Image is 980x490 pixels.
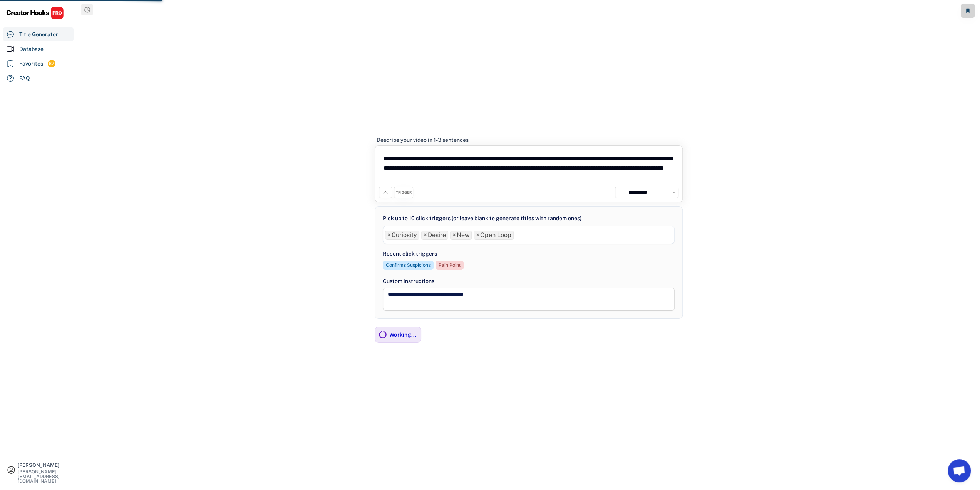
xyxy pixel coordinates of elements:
div: Database [19,45,44,53]
div: Working... [389,331,417,338]
div: 67 [48,61,55,67]
div: [PERSON_NAME] [18,463,70,468]
img: CHPRO%20Logo.svg [6,6,64,20]
div: Custom instructions [383,277,675,285]
li: Desire [421,231,448,240]
img: channels4_profile.jpg [617,189,624,196]
span: × [476,232,479,238]
div: Pick up to 10 click triggers (or leave blank to generate titles with random ones) [383,214,581,222]
div: Favorites [19,60,43,68]
div: Describe your video in 1-3 sentences [377,136,469,143]
a: Open chat [948,459,971,482]
div: FAQ [19,74,30,83]
div: Title Generator [19,30,58,39]
span: × [452,232,456,238]
span: × [387,232,391,238]
div: Confirms Suspicions [386,262,431,269]
li: New [450,231,472,240]
li: Open Loop [474,231,514,240]
div: [PERSON_NAME][EMAIL_ADDRESS][DOMAIN_NAME] [18,470,70,483]
div: Recent click triggers [383,250,437,258]
div: Pain Point [439,262,461,269]
div: TRIGGER [396,190,412,195]
span: × [424,232,427,238]
li: Curiosity [385,231,419,240]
